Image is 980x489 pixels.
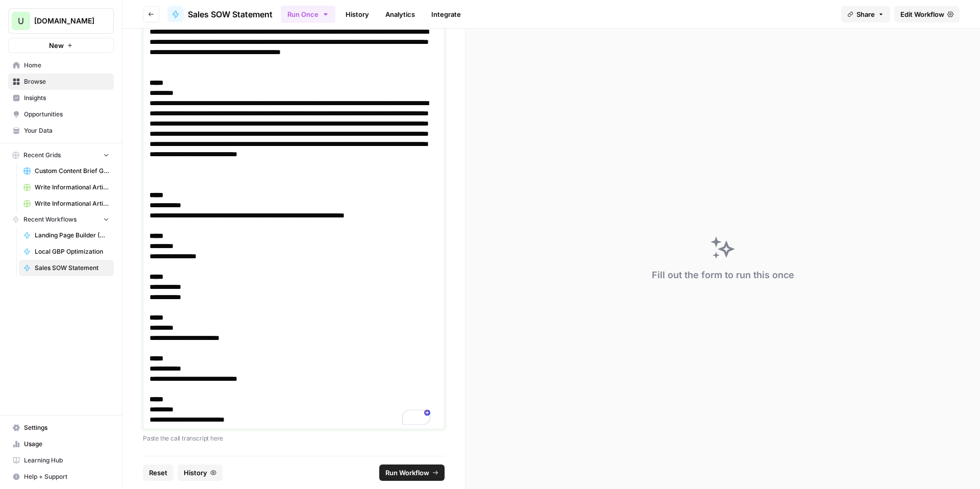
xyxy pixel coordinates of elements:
button: Share [841,6,890,22]
span: Run Workflow [385,468,429,478]
span: Your Data [24,126,109,135]
span: Custom Content Brief Grid [35,166,109,176]
button: Reset [143,464,174,481]
span: U [18,15,24,27]
span: Share [856,9,875,19]
a: Sales SOW Statement [167,6,273,22]
button: Recent Grids [8,148,114,163]
button: Help + Support [8,469,114,485]
a: Usage [8,436,114,452]
span: Sales SOW Statement [188,8,273,20]
a: Opportunities [8,106,114,123]
button: Run Once [281,6,335,23]
a: Integrate [425,6,467,22]
span: Opportunities [24,110,109,119]
span: Home [24,61,109,70]
span: Help + Support [24,472,109,481]
span: Recent Grids [23,151,61,160]
a: Settings [8,420,114,436]
span: Edit Workflow [900,9,944,19]
span: History [184,468,207,478]
span: Recent Workflows [23,215,77,224]
button: Recent Workflows [8,212,114,227]
button: Run Workflow [379,464,445,481]
span: Write Informational Article (1) [35,199,109,208]
a: Write Informational Article [19,179,114,195]
span: Reset [149,468,167,478]
a: Browse [8,74,114,90]
a: Your Data [8,123,114,139]
span: Usage [24,439,109,449]
span: Write Informational Article [35,183,109,192]
a: Sales SOW Statement [19,260,114,276]
span: New [49,40,64,51]
a: Home [8,57,114,74]
span: Landing Page Builder (Ultimate) [35,231,109,240]
span: [DOMAIN_NAME] [34,16,96,26]
div: Fill out the form to run this once [652,268,794,282]
span: Learning Hub [24,456,109,465]
a: Local GBP Optimization [19,243,114,260]
span: Insights [24,93,109,103]
button: New [8,38,114,53]
a: History [339,6,375,22]
a: Edit Workflow [894,6,960,22]
span: Local GBP Optimization [35,247,109,256]
a: Insights [8,90,114,106]
a: Learning Hub [8,452,114,469]
p: Paste the call transcript here [143,433,445,444]
a: Custom Content Brief Grid [19,163,114,179]
a: Write Informational Article (1) [19,195,114,212]
a: Landing Page Builder (Ultimate) [19,227,114,243]
span: Settings [24,423,109,432]
button: Workspace: Upgrow.io [8,8,114,34]
a: Analytics [379,6,421,22]
span: Sales SOW Statement [35,263,109,273]
span: Browse [24,77,109,86]
button: History [178,464,223,481]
